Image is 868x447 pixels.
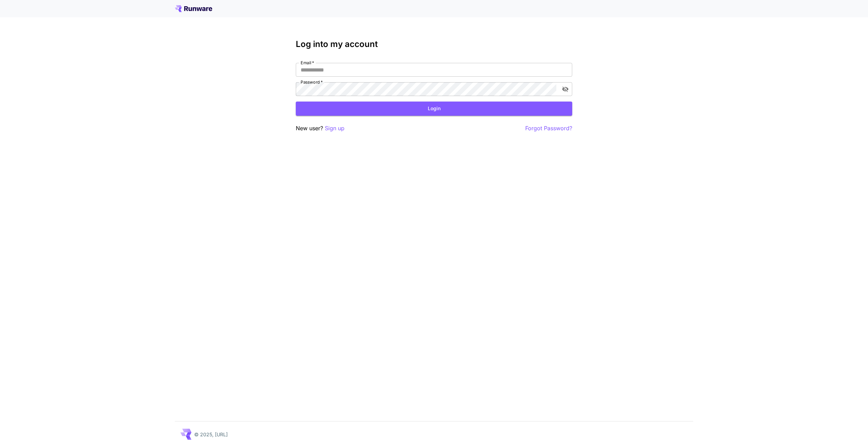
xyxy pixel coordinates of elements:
[296,102,572,116] button: Login
[296,124,345,133] p: New user?
[301,79,323,85] label: Password
[559,83,572,95] button: toggle password visibility
[301,60,314,66] label: Email
[525,124,572,133] button: Forgot Password?
[325,124,345,133] button: Sign up
[296,39,572,49] h3: Log into my account
[194,431,228,438] p: © 2025, [URL]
